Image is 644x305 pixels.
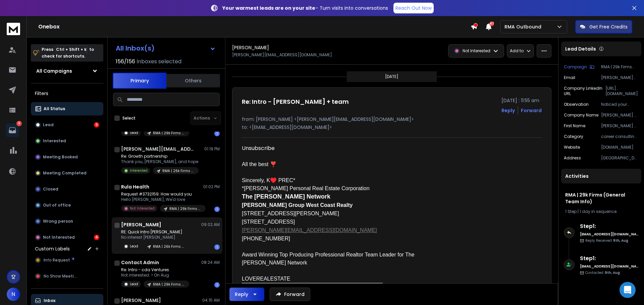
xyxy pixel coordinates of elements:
[564,123,585,129] p: First Name
[121,146,195,152] h1: [PERSON_NAME][EMAIL_ADDRESS][DOMAIN_NAME]
[214,244,220,250] div: 1
[395,5,432,11] p: Reach Out Now
[564,64,594,70] button: Campaign
[31,134,103,148] button: Interested
[130,130,138,135] p: Lead
[242,211,339,216] font: [STREET_ADDRESS][PERSON_NAME]
[122,116,136,121] label: Select
[130,282,138,287] p: Lead
[121,259,159,266] h1: Contact Admin
[153,282,185,287] p: RMA | 29k Firms (General Team Info)
[580,232,639,237] h6: [EMAIL_ADDRESS][DOMAIN_NAME]
[501,97,542,104] p: [DATE] : 11:55 am
[31,182,103,196] button: Closed
[575,20,632,33] button: Get Free Credits
[201,222,220,227] p: 09:02 AM
[121,192,202,197] p: Request #3732159: How would you
[564,64,587,70] p: Campaign
[94,235,99,240] div: 4
[38,23,471,31] h1: Onebox
[16,121,22,126] p: 9
[204,146,220,152] p: 01:19 PM
[121,273,189,278] p: Not interested. > On Aug
[121,159,199,164] p: Thank you, [PERSON_NAME], and hope
[385,74,398,79] p: [DATE]
[113,73,166,89] button: Primary
[605,86,639,96] p: [URL][DOMAIN_NAME][PERSON_NAME]
[121,221,161,228] h1: [PERSON_NAME]
[605,270,620,275] span: 9th, Aug
[613,238,628,243] span: 9th, Aug
[110,42,221,55] button: All Inbox(s)
[43,203,71,208] p: Out of office
[564,75,575,80] p: Email
[94,122,99,128] div: 5
[242,116,542,123] p: from: [PERSON_NAME] <[PERSON_NAME][EMAIL_ADDRESS][DOMAIN_NAME]>
[564,86,605,96] p: Company LinkedIn URL
[229,288,264,301] button: Reply
[121,197,202,202] p: Hello [PERSON_NAME], We'd love
[43,186,58,192] p: Closed
[580,209,616,214] span: 1 day in sequence
[242,124,542,131] p: to: <[EMAIL_ADDRESS][DOMAIN_NAME]>
[7,288,20,301] button: N
[463,48,490,54] p: Not Interested
[121,297,161,304] h1: [PERSON_NAME]
[589,23,628,30] p: Get Free Credits
[232,52,332,58] p: [PERSON_NAME][EMAIL_ADDRESS][DOMAIN_NAME]
[501,107,515,114] button: Reply
[203,184,220,189] p: 01:02 PM
[242,252,416,265] font: Award Winning Top Producing Professional Realtor Team Leader for The [PERSON_NAME] Network
[202,298,220,303] p: 04:15 AM
[44,106,65,111] p: All Status
[31,253,103,267] button: Info Request
[169,206,202,211] p: RMA | 29k Firms (General Team Info)
[601,123,639,129] p: [PERSON_NAME] + team
[489,21,494,26] span: 47
[214,131,220,136] div: 1
[242,97,349,106] h1: Re: Intro - [PERSON_NAME] + team
[222,5,388,11] p: – Turn visits into conversations
[601,145,639,150] p: [DOMAIN_NAME]
[43,235,75,240] p: Not Interested
[121,229,189,235] p: RE: Quick Intro [PERSON_NAME]
[6,124,19,137] a: 9
[580,264,639,269] h6: [EMAIL_ADDRESS][DOMAIN_NAME]
[242,226,377,234] a: [PERSON_NAME][EMAIL_ADDRESS][DOMAIN_NAME]
[222,5,315,11] strong: Your warmest leads are on your site
[561,169,641,183] div: Activities
[44,257,70,263] span: Info Request
[130,168,148,173] p: Interested
[601,64,639,70] p: RMA | 29k Firms (General Team Info)
[43,219,73,224] p: Wrong person
[43,170,87,176] p: Meeting Completed
[31,64,103,78] button: All Campaigns
[55,46,88,53] span: Ctrl + Shift + k
[235,291,248,298] div: Reply
[601,102,639,107] p: Noticed your focus on strategic mapping conversations to help clients launch their next career ph...
[564,112,598,118] p: Company Name
[31,118,103,132] button: Lead5
[43,122,54,128] p: Lead
[585,238,628,243] p: Reply Received
[232,44,269,51] h1: [PERSON_NAME]
[31,231,103,244] button: Not Interested4
[116,58,135,66] span: 156 / 156
[242,276,290,282] font: LOVEREALESTATE
[565,209,637,214] div: |
[214,282,220,288] div: 1
[35,245,70,252] h3: Custom Labels
[36,68,72,74] h1: All Campaigns
[116,45,155,52] h1: All Inbox(s)
[565,192,637,205] h1: RMA | 29k Firms (General Team Info)
[31,270,103,283] button: No Show Meeting
[214,207,220,212] div: 1
[565,46,596,52] p: Lead Details
[564,134,583,139] p: category
[121,235,189,240] p: No interest [PERSON_NAME]
[601,134,639,139] p: career consulting and mentorship firms
[510,48,524,54] p: Add to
